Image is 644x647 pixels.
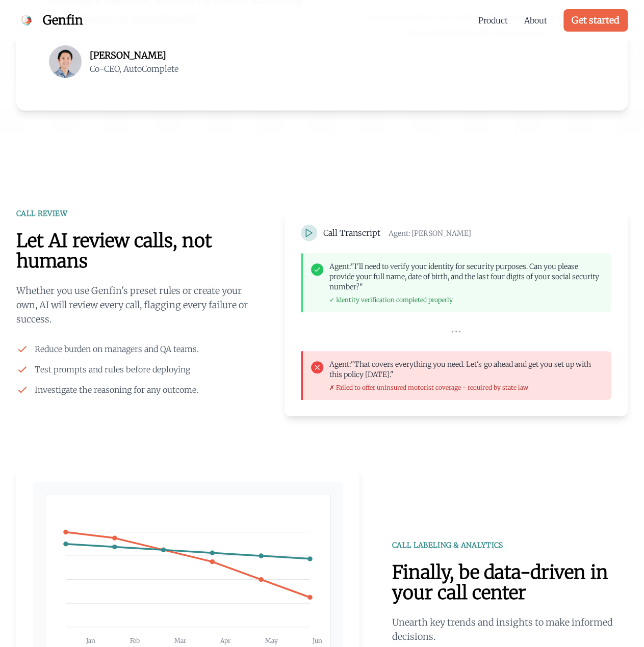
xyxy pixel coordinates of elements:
[35,363,190,375] span: Test prompts and rules before deploying
[392,540,628,550] div: CALL LABELING & ANALYTICS
[35,343,199,355] span: Reduce burden on managers and QA teams.
[329,384,603,392] p: ✗ Failed to offer uninsured motorist coverage - required by state law
[329,359,603,380] p: "That covers everything you need. Let's go ahead and get you set up with this policy [DATE]."
[16,231,252,272] h2: Let AI review calls, not humans
[90,48,178,63] p: [PERSON_NAME]
[16,10,37,31] img: Genfin Logo
[16,208,252,219] div: CALL REVIEW
[130,637,140,645] span: Feb
[35,384,198,396] span: Investigate the reasoning for any outcome.
[16,10,83,31] a: Genfin
[313,637,322,645] span: Jun
[265,637,278,645] span: May
[174,637,186,645] span: Mar
[524,14,547,26] a: About
[478,14,508,26] a: Product
[329,262,351,271] span: Agent:
[43,12,83,29] span: Genfin
[451,326,461,337] span: •••
[329,261,603,292] p: "I'll need to verify your identity for security purposes. Can you please provide your full name, ...
[86,637,95,645] span: Jan
[389,229,471,238] span: Agent: [PERSON_NAME]
[329,360,351,369] span: Agent:
[16,284,252,327] p: Whether you use Genfin's preset rules or create your own, AI will review every call, flagging eve...
[563,9,628,32] a: Get started
[392,615,628,644] p: Unearth key trends and insights to make informed decisions.
[220,637,230,645] span: Apr
[49,45,82,78] img: Jeff Pang
[90,63,178,75] p: Co-CEO, AutoComplete
[329,296,603,304] p: ✓ Identity verification completed properly
[323,228,380,238] span: Call Transcript
[392,562,628,603] h2: Finally, be data-driven in your call center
